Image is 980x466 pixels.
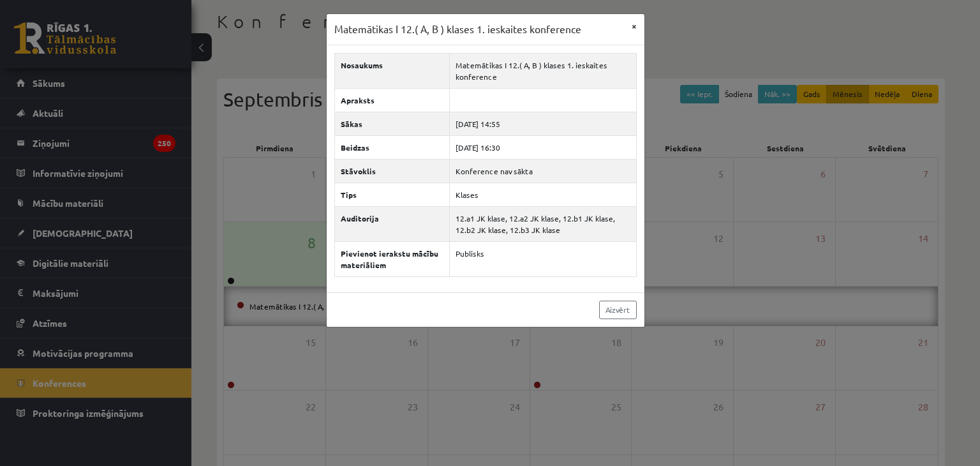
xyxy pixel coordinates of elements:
[334,183,450,206] th: Tips
[450,241,636,276] td: Publisks
[450,135,636,159] td: [DATE] 16:30
[334,206,450,241] th: Auditorija
[450,183,636,206] td: Klases
[334,159,450,183] th: Stāvoklis
[450,206,636,241] td: 12.a1 JK klase, 12.a2 JK klase, 12.b1 JK klase, 12.b2 JK klase, 12.b3 JK klase
[334,53,450,88] th: Nosaukums
[334,241,450,276] th: Pievienot ierakstu mācību materiāliem
[334,112,450,135] th: Sākas
[450,53,636,88] td: Matemātikas I 12.( A, B ) klases 1. ieskaites konference
[334,135,450,159] th: Beidzas
[599,301,637,319] a: Aizvērt
[450,112,636,135] td: [DATE] 14:55
[334,88,450,112] th: Apraksts
[624,14,644,38] button: ×
[450,159,636,183] td: Konference nav sākta
[334,22,581,37] h3: Matemātikas I 12.( A, B ) klases 1. ieskaites konference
